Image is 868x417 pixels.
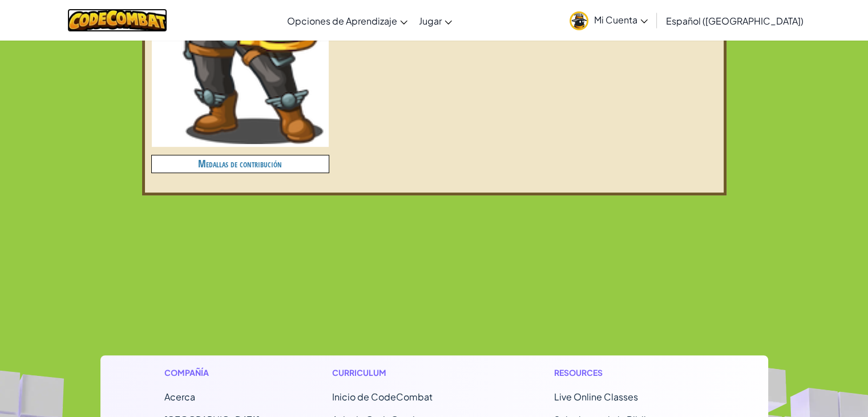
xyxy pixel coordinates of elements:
h1: Compañía [164,367,260,379]
img: avatar [570,11,588,30]
a: Mi Cuenta [564,2,653,38]
span: Inicio de CodeCombat [332,391,433,403]
span: Jugar [419,15,442,27]
a: Español ([GEOGRAPHIC_DATA]) [660,5,809,36]
span: Mi Cuenta [594,14,648,26]
h4: Medallas de contribución [152,155,329,172]
img: CodeCombat logo [67,9,167,32]
a: Jugar [413,5,458,36]
a: Acerca [164,391,195,403]
h1: Resources [554,367,704,379]
h1: Curriculum [332,367,482,379]
a: Live Online Classes [554,391,638,403]
span: Español ([GEOGRAPHIC_DATA]) [666,15,804,27]
a: Opciones de Aprendizaje [281,5,413,36]
span: Opciones de Aprendizaje [287,15,397,27]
